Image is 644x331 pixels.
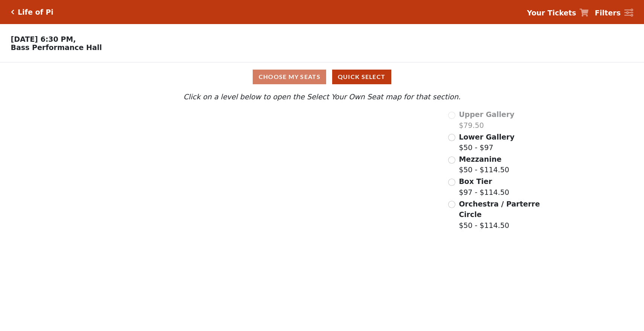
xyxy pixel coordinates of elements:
p: Click on a level below to open the Select Your Own Seat map for that section. [86,91,558,102]
h5: Life of Pi [18,8,53,17]
label: $50 - $114.50 [459,199,541,231]
span: Mezzanine [459,155,501,163]
path: Orchestra / Parterre Circle - Seats Available: 28 [229,232,372,318]
strong: Your Tickets [527,9,576,17]
label: $50 - $97 [459,132,514,153]
span: Lower Gallery [459,133,514,141]
label: $50 - $114.50 [459,154,509,175]
strong: Filters [595,9,621,17]
a: Click here to go back to filters [11,9,14,15]
span: Box Tier [459,177,492,185]
path: Lower Gallery - Seats Available: 92 [162,143,311,190]
label: $79.50 [459,109,514,131]
a: Your Tickets [527,8,589,18]
button: Quick Select [332,70,391,84]
label: $97 - $114.50 [459,176,509,197]
a: Filters [595,8,633,18]
span: Orchestra / Parterre Circle [459,200,540,219]
span: Upper Gallery [459,110,514,118]
path: Upper Gallery - Seats Available: 0 [151,115,292,149]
